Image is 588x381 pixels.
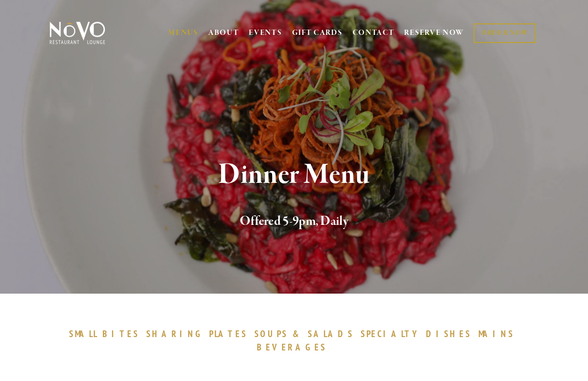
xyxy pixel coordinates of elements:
a: CONTACT [353,24,395,42]
h1: Dinner Menu [62,159,526,190]
span: SMALL [69,328,98,339]
a: GIFT CARDS [292,24,343,42]
a: MENUS [168,28,198,38]
span: PLATES [209,328,248,339]
a: SOUPS&SALADS [254,328,358,339]
a: SHARINGPLATES [146,328,252,339]
span: BEVERAGES [257,341,326,353]
a: RESERVE NOW [404,24,464,42]
a: SMALLBITES [69,328,144,339]
span: DISHES [426,328,471,339]
span: SALADS [308,328,354,339]
a: SPECIALTYDISHES [361,328,476,339]
span: SOUPS [254,328,288,339]
span: BITES [102,328,139,339]
a: BEVERAGES [257,341,331,353]
a: ORDER NOW [474,23,536,43]
a: EVENTS [249,28,282,38]
a: MAINS [478,328,519,339]
span: & [293,328,303,339]
span: MAINS [478,328,514,339]
h2: Offered 5-9pm, Daily [62,212,526,232]
span: SPECIALTY [361,328,422,339]
span: SHARING [146,328,204,339]
a: ABOUT [208,28,239,38]
img: Novo Restaurant &amp; Lounge [48,21,107,45]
